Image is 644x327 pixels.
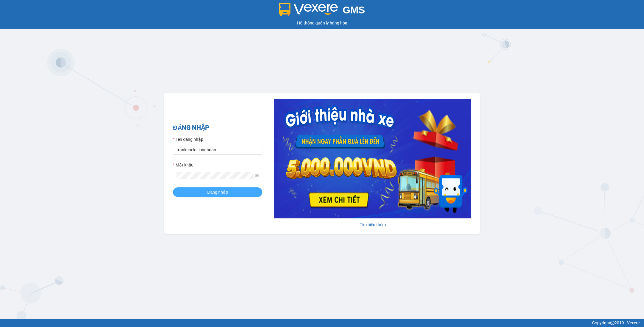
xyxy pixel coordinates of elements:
button: Đăng nhập [173,187,262,197]
div: Tìm hiểu thêm [274,221,471,228]
span: eye-invisible [255,173,259,178]
span: copyright [610,321,614,325]
label: Mật khẩu [173,162,193,168]
span: Đăng nhập [207,189,228,195]
img: logo 2 [279,3,338,16]
label: Tên đăng nhập [173,136,203,143]
div: Hệ thống quản lý hàng hóa [1,20,643,26]
input: Tên đăng nhập [173,145,262,155]
span: GMS [343,4,365,16]
div: Copyright 2019 - Vexere [4,320,640,326]
h2: ĐĂNG NHẬP [173,123,262,133]
a: GMS [279,9,365,14]
input: Mật khẩu [177,172,254,179]
img: banner-0 [274,99,471,218]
